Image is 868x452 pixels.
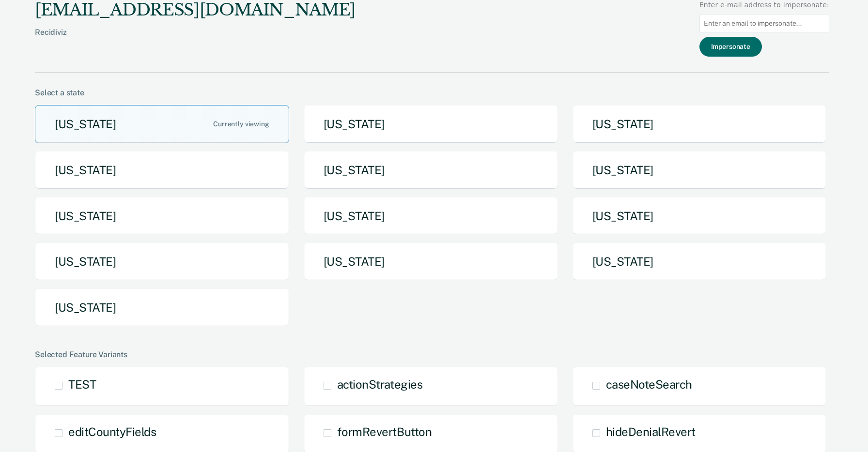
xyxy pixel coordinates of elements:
span: hideDenialRevert [606,425,696,438]
button: [US_STATE] [573,151,827,189]
span: formRevertButton [337,425,432,438]
button: [US_STATE] [573,105,827,143]
button: [US_STATE] [35,151,289,189]
button: [US_STATE] [35,242,289,281]
button: [US_STATE] [35,197,289,235]
button: [US_STATE] [304,242,558,281]
button: [US_STATE] [304,151,558,189]
button: [US_STATE] [573,197,827,235]
span: editCountyFields [68,425,156,438]
span: actionStrategies [337,377,422,391]
button: [US_STATE] [304,197,558,235]
button: [US_STATE] [35,105,289,143]
span: TEST [68,377,96,391]
div: Select a state [35,88,829,97]
input: Enter an email to impersonate... [699,14,829,33]
button: Impersonate [699,37,762,57]
button: [US_STATE] [35,288,289,327]
span: caseNoteSearch [606,377,692,391]
div: Selected Feature Variants [35,350,829,359]
div: Recidiviz [35,28,356,52]
button: [US_STATE] [573,242,827,281]
button: [US_STATE] [304,105,558,143]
